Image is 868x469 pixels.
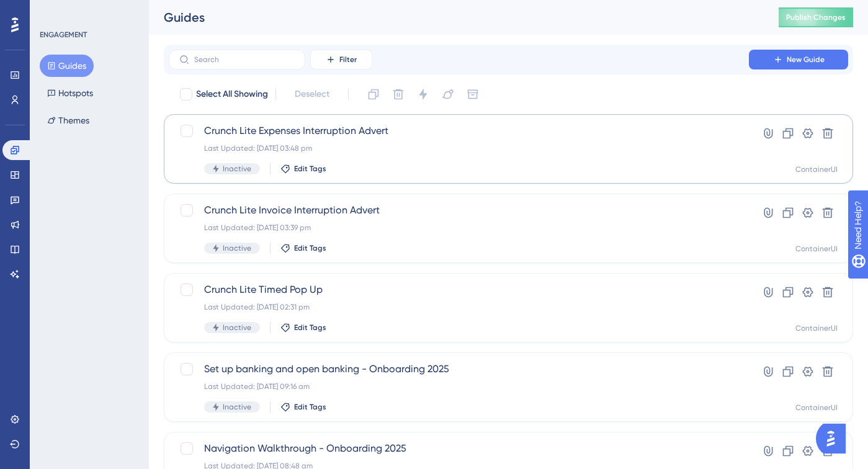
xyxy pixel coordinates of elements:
span: Crunch Lite Expenses Interruption Advert [204,123,714,138]
span: Navigation Walkthrough - Onboarding 2025 [204,441,714,456]
span: Publish Changes [786,12,846,22]
button: Publish Changes [779,7,853,27]
div: Last Updated: [DATE] 03:39 pm [204,223,714,233]
span: Inactive [223,243,251,253]
button: Edit Tags [280,402,326,412]
iframe: UserGuiding AI Assistant Launcher [816,420,853,457]
div: Guides [164,9,748,26]
button: Guides [40,55,94,77]
div: Last Updated: [DATE] 03:48 pm [204,143,714,153]
div: ContainerUI [795,323,838,333]
button: Filter [310,50,372,69]
span: Edit Tags [294,402,326,412]
div: ContainerUI [795,403,838,413]
div: Last Updated: [DATE] 02:31 pm [204,302,714,312]
span: Filter [339,55,357,65]
span: New Guide [787,55,825,65]
div: ENGAGEMENT [40,30,87,40]
button: Themes [40,109,97,132]
div: ContainerUI [795,164,838,174]
div: Last Updated: [DATE] 09:16 am [204,382,714,391]
span: Deselect [295,87,329,102]
span: Inactive [223,323,251,333]
span: Select All Showing [196,87,268,102]
span: Edit Tags [294,243,326,253]
span: Edit Tags [294,323,326,333]
button: Edit Tags [280,323,326,333]
span: Need Help? [29,3,78,18]
span: Inactive [223,164,251,174]
span: Crunch Lite Timed Pop Up [204,282,714,297]
span: Edit Tags [294,164,326,174]
span: Set up banking and open banking - Onboarding 2025 [204,362,714,377]
div: ContainerUI [795,244,838,254]
span: Crunch Lite Invoice Interruption Advert [204,203,714,218]
span: Inactive [223,402,251,412]
button: New Guide [749,50,848,69]
button: Deselect [284,83,341,105]
button: Edit Tags [280,164,326,174]
input: Search [194,55,295,64]
button: Hotspots [40,82,101,104]
button: Edit Tags [280,243,326,253]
